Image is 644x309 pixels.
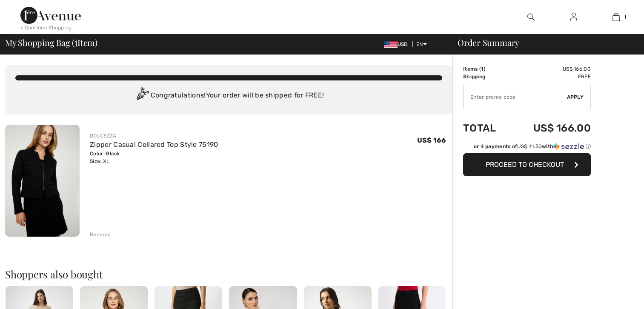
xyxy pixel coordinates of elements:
img: 1ère Avenue [20,7,81,24]
span: 1 [624,13,626,21]
td: US$ 166.00 [509,114,591,143]
div: Color: Black Size: XL [90,150,218,165]
img: My Bag [613,12,620,22]
td: Items ( ) [463,65,509,73]
img: US Dollar [384,41,398,48]
td: US$ 166.00 [509,65,591,73]
td: Shipping [463,73,509,80]
div: or 4 payments of with [474,143,591,150]
a: Zipper Casual Collared Top Style 75190 [90,140,218,149]
img: Sezzle [553,143,584,150]
span: Apply [567,93,584,101]
div: Order Summary [447,38,639,47]
input: Promo code [464,84,567,110]
div: Remove [90,231,111,238]
button: Proceed to Checkout [463,153,591,176]
span: US$ 166 [417,136,446,144]
img: My Info [570,12,577,22]
span: Proceed to Checkout [486,160,564,169]
img: Congratulation2.svg [134,87,151,104]
span: My Shopping Bag ( Item) [5,38,97,47]
span: US$ 41.50 [517,143,542,149]
span: USD [384,41,411,47]
span: 1 [74,36,77,47]
a: 1 [595,12,637,22]
div: DOLCEZZA [90,132,218,140]
a: Sign In [563,12,584,23]
div: or 4 payments ofUS$ 41.50withSezzle Click to learn more about Sezzle [463,143,591,153]
td: Total [463,114,509,143]
div: < Continue Shopping [20,24,72,31]
td: Free [509,73,591,80]
span: EN [416,41,427,47]
span: 1 [481,66,484,72]
img: search the website [527,12,535,22]
h2: Shoppers also bought [5,269,452,279]
img: Zipper Casual Collared Top Style 75190 [5,125,80,237]
div: Congratulations! Your order will be shipped for FREE! [15,87,442,104]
